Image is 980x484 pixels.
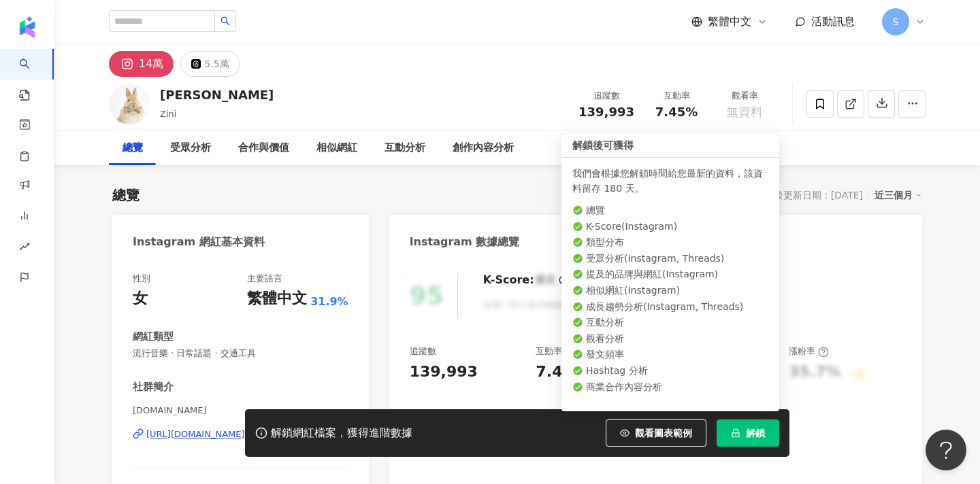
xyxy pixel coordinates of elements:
[109,51,174,77] button: 14萬
[875,186,922,204] div: 近三個月
[731,428,740,438] span: lock
[133,273,150,285] div: 性別
[572,380,768,394] li: 商業合作內容分析
[789,345,829,358] div: 漲粉率
[133,330,174,344] div: 網紅類型
[726,105,763,119] span: 無資料
[122,140,143,156] div: 總覽
[247,273,282,285] div: 主要語言
[16,16,38,38] img: logo icon
[19,49,46,102] a: search
[536,362,587,383] div: 7.45%
[717,419,779,447] button: 解鎖
[316,140,357,156] div: 相似網紅
[893,14,899,29] span: S
[133,380,174,394] div: 社群簡介
[133,288,148,309] div: 女
[651,89,702,103] div: 互動率
[220,16,230,26] span: search
[139,54,163,73] div: 14萬
[310,294,348,309] span: 31.9%
[271,426,412,440] div: 解鎖網紅檔案，獲得進階數據
[708,14,751,29] span: 繁體中文
[572,364,768,378] li: Hashtag 分析
[133,235,265,249] div: Instagram 網紅基本資料
[109,84,150,124] img: KOL Avatar
[578,89,634,103] div: 追蹤數
[572,316,768,330] li: 互動分析
[19,233,30,264] span: rise
[180,51,240,77] button: 5.5萬
[655,105,698,119] span: 7.45%
[483,273,570,288] div: K-Score :
[247,288,307,309] div: 繁體中文
[385,140,425,156] div: 互動分析
[133,347,348,360] span: 流行音樂 · 日常話題 · 交通工具
[170,140,211,156] div: 受眾分析
[606,419,706,447] button: 觀看圖表範例
[410,235,520,249] div: Instagram 數據總覽
[572,220,768,233] li: K-Score ( Instagram )
[160,86,274,103] div: [PERSON_NAME]
[572,236,768,249] li: 類型分布
[572,332,768,346] li: 觀看分析
[561,134,779,158] div: 解鎖後可獲得
[133,404,348,417] span: [DOMAIN_NAME]
[453,140,514,156] div: 創作內容分析
[764,190,863,201] div: 最後更新日期：[DATE]
[536,345,576,358] div: 互動率
[572,166,768,196] div: 我們會根據您解鎖時間給您最新的資料，該資料留存 180 天。
[572,268,768,281] li: 提及的品牌與網紅 ( Instagram )
[204,54,229,73] div: 5.5萬
[112,186,140,205] div: 總覽
[572,204,768,218] li: 總覽
[811,15,855,28] span: 活動訊息
[572,252,768,266] li: 受眾分析 ( Instagram, Threads )
[410,362,478,383] div: 139,993
[160,109,176,119] span: Zini
[572,284,768,298] li: 相似網紅 ( Instagram )
[719,89,770,103] div: 觀看率
[238,140,289,156] div: 合作與價值
[572,348,768,362] li: 發文頻率
[578,105,634,119] span: 139,993
[572,300,768,313] li: 成長趨勢分析 ( Instagram, Threads )
[746,428,765,438] span: 解鎖
[410,345,436,358] div: 追蹤數
[635,428,692,438] span: 觀看圖表範例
